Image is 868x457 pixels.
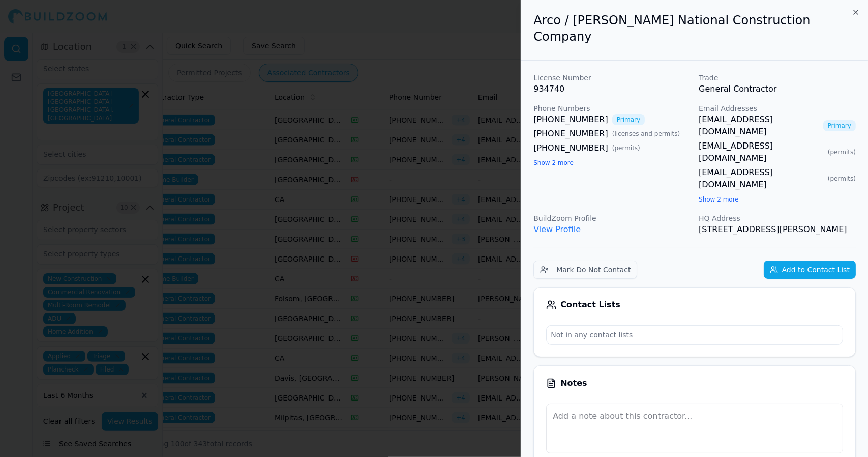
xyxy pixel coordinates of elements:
p: HQ Address [699,213,856,223]
a: [PHONE_NUMBER] [533,128,608,140]
a: [PHONE_NUMBER] [533,113,608,126]
a: [EMAIL_ADDRESS][DOMAIN_NAME] [699,140,824,164]
a: [EMAIL_ADDRESS][DOMAIN_NAME] [699,113,819,138]
p: Email Addresses [699,103,856,113]
a: [PHONE_NUMBER] [533,142,608,154]
button: Show 2 more [533,159,574,167]
a: [EMAIL_ADDRESS][DOMAIN_NAME] [699,166,824,191]
button: Add to Contact List [764,261,856,279]
p: Trade [699,73,856,83]
span: ( permits ) [828,148,856,156]
span: Primary [823,120,856,131]
p: General Contractor [699,83,856,95]
button: Show 2 more [699,195,739,204]
a: View Profile [533,224,581,234]
div: Contact Lists [546,300,843,310]
button: Mark Do Not Contact [533,261,637,279]
p: 934740 [533,83,691,95]
p: Phone Numbers [533,103,691,113]
span: ( permits ) [612,144,640,152]
p: Not in any contact lists [547,326,843,344]
p: License Number [533,73,691,83]
span: Primary [612,114,645,125]
p: [STREET_ADDRESS][PERSON_NAME] [699,223,856,236]
span: ( licenses and permits ) [612,130,680,138]
p: BuildZoom Profile [533,213,691,223]
span: ( permits ) [828,175,856,183]
div: Notes [546,378,843,388]
h2: Arco / [PERSON_NAME] National Construction Company [533,12,856,45]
